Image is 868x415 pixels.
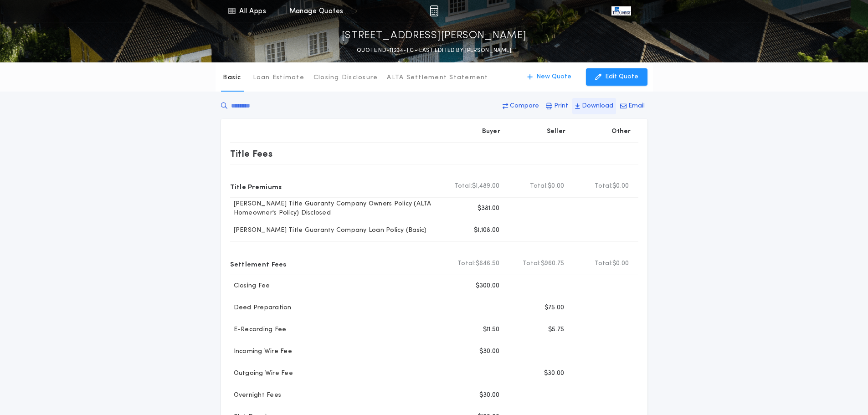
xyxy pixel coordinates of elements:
p: $30.00 [479,347,500,356]
p: [PERSON_NAME] Title Guaranty Company Loan Policy (Basic) [230,226,427,235]
p: Title Fees [230,146,273,161]
p: $381.00 [478,204,500,213]
button: Print [543,98,571,114]
span: $0.00 [612,182,629,191]
p: ALTA Settlement Statement [387,73,488,82]
span: $1,489.00 [472,182,499,191]
b: Total: [595,182,613,191]
p: Closing Disclosure [313,73,378,82]
button: Email [617,98,647,114]
p: Deed Preparation [230,303,292,313]
button: New Quote [518,68,580,86]
p: Settlement Fees [230,256,287,271]
p: Other [611,127,631,136]
p: QUOTE ND-11234-TC - LAST EDITED BY [PERSON_NAME] [357,46,511,55]
p: $1,108.00 [474,226,499,235]
p: Basic [223,73,241,82]
span: $0.00 [548,182,564,191]
p: Email [628,102,645,111]
p: Incoming Wire Fee [230,347,292,356]
p: Closing Fee [230,282,270,291]
p: $30.00 [479,391,500,400]
b: Total: [523,259,541,268]
p: New Quote [536,72,571,82]
p: Buyer [482,127,500,136]
img: vs-icon [611,6,631,15]
p: E-Recording Fee [230,325,287,334]
p: Edit Quote [605,72,638,82]
button: Edit Quote [586,68,647,86]
button: Compare [500,98,542,114]
p: Outgoing Wire Fee [230,369,293,378]
p: $11.50 [483,325,500,334]
b: Total: [457,259,476,268]
p: [PERSON_NAME] Title Guaranty Company Owners Policy (ALTA Homeowner's Policy) Disclosed [230,200,442,218]
p: Overnight Fees [230,391,282,400]
p: $300.00 [476,282,500,291]
img: img [430,5,438,16]
p: $75.00 [544,303,565,313]
p: $30.00 [544,369,565,378]
p: Seller [547,127,566,136]
p: Compare [510,102,539,111]
b: Total: [595,259,613,268]
p: Download [582,102,613,111]
p: Title Premiums [230,179,282,194]
b: Total: [454,182,473,191]
button: Download [572,98,616,114]
b: Total: [530,182,548,191]
span: $0.00 [612,259,629,268]
p: Print [554,102,568,111]
p: $5.75 [548,325,564,334]
span: $960.75 [541,259,565,268]
p: Loan Estimate [253,73,304,82]
span: $646.50 [476,259,500,268]
p: [STREET_ADDRESS][PERSON_NAME] [342,29,527,43]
